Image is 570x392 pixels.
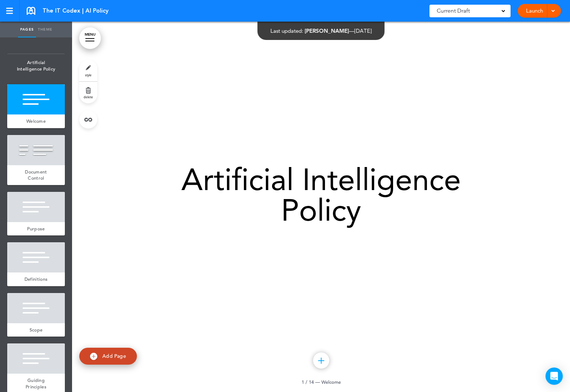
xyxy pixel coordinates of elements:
[30,327,43,333] span: Scope
[26,118,46,124] span: Welcome
[79,60,97,81] a: style
[305,27,349,34] span: [PERSON_NAME]
[523,4,546,18] a: Launch
[437,6,470,16] span: Current Draft
[545,368,563,385] div: Open Intercom Messenger
[26,377,46,390] span: Guiding Principles
[7,54,65,77] span: Artificial Intelligence Policy
[355,27,372,34] span: [DATE]
[25,169,47,181] span: Document Control
[302,379,314,385] span: 1 / 14
[181,162,461,228] span: Artificial Intelligence Policy
[7,114,65,128] a: Welcome
[315,379,320,385] span: —
[7,165,65,185] a: Document Control
[18,22,36,37] a: Pages
[27,226,45,232] span: Purpose
[36,22,54,37] a: Theme
[79,348,137,365] a: Add Page
[271,27,303,34] span: Last updated:
[43,7,108,15] span: The IT Codex | AI Policy
[7,272,65,286] a: Definitions
[25,276,48,282] span: Definitions
[7,323,65,337] a: Scope
[79,82,97,103] a: delete
[85,73,92,77] span: style
[102,353,126,359] span: Add Page
[90,353,97,360] img: add.svg
[79,27,101,49] a: MENU
[271,28,372,33] div: —
[84,95,93,99] span: delete
[321,379,341,385] span: Welcome
[7,222,65,236] a: Purpose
